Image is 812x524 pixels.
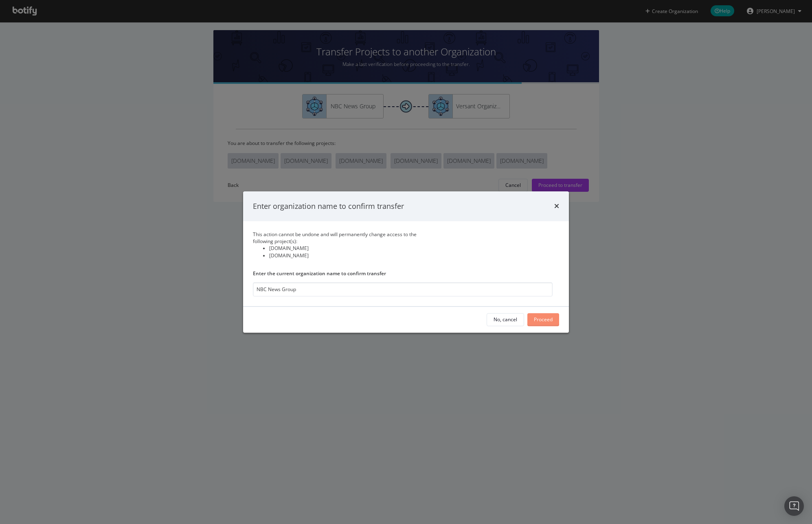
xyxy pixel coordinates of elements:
li: [DOMAIN_NAME] [269,252,436,259]
div: Enter organization name to confirm transfer [253,201,404,212]
div: modal [243,191,569,333]
input: NBC News Group [253,282,553,296]
div: Proceed [534,316,553,323]
button: No, cancel [487,313,524,326]
div: No, cancel [494,316,517,323]
li: [DOMAIN_NAME] [269,245,436,252]
div: This action cannot be undone and will permanently change access to the following project(s): [253,231,436,259]
div: times [554,201,559,212]
button: Proceed [527,313,559,326]
div: Open Intercom Messenger [784,496,804,516]
label: Enter the current organization name to confirm transfer [253,270,553,277]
